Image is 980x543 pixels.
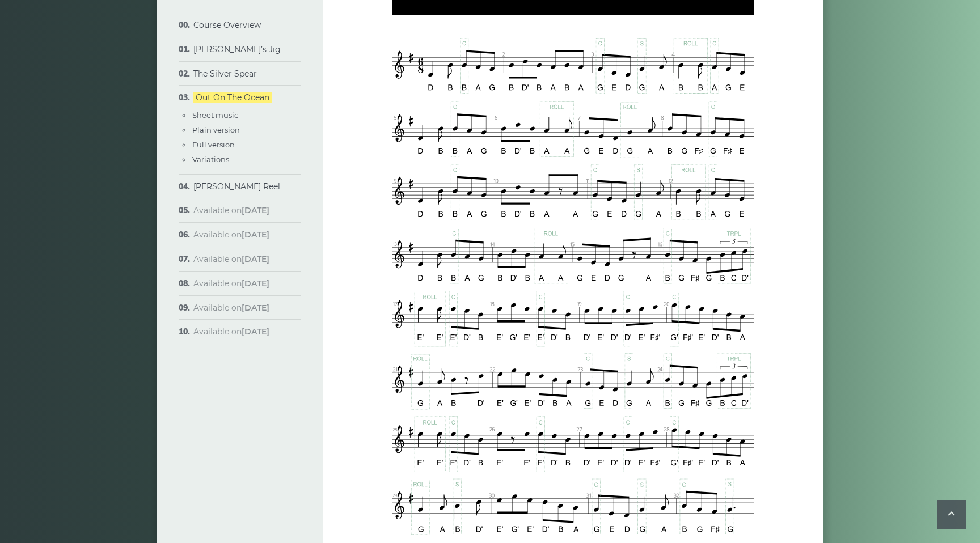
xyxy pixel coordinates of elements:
span: Available on [193,303,269,313]
strong: [DATE] [242,254,269,264]
span: Available on [193,278,269,289]
a: Variations [192,155,229,164]
a: Full version [192,140,235,149]
a: Plain version [192,125,240,134]
a: Course Overview [193,20,261,30]
span: Available on [193,230,269,240]
a: Out On The Ocean [193,92,272,103]
span: Available on [193,254,269,264]
strong: [DATE] [242,326,269,337]
strong: [DATE] [242,303,269,313]
a: [PERSON_NAME]’s Jig [193,44,281,54]
a: The Silver Spear [193,69,257,79]
a: Sheet music [192,111,238,120]
strong: [DATE] [242,230,269,240]
strong: [DATE] [242,278,269,289]
span: Available on [193,326,269,337]
strong: [DATE] [242,205,269,215]
span: Available on [193,205,269,215]
a: [PERSON_NAME] Reel [193,181,280,192]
